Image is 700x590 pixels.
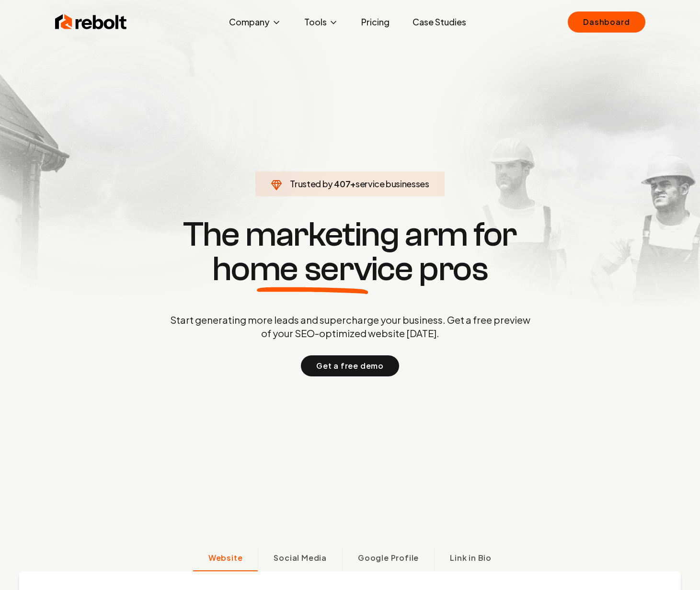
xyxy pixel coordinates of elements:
[334,177,350,191] span: 407
[193,546,258,571] button: Website
[301,355,399,376] button: Get a free demo
[208,552,243,564] span: Website
[221,12,289,32] button: Company
[350,178,356,189] span: +
[290,178,333,189] span: Trusted by
[358,552,419,564] span: Google Profile
[274,552,327,564] span: Social Media
[342,546,434,571] button: Google Profile
[405,12,474,32] a: Case Studies
[354,12,397,32] a: Pricing
[212,252,413,286] span: home service
[356,178,429,189] span: service businesses
[434,546,507,571] button: Link in Bio
[120,217,580,286] h1: The marketing arm for pros
[450,552,492,564] span: Link in Bio
[258,546,342,571] button: Social Media
[55,12,127,32] img: Rebolt Logo
[168,313,532,340] p: Start generating more leads and supercharge your business. Get a free preview of your SEO-optimiz...
[297,12,346,32] button: Tools
[568,11,645,33] a: Dashboard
